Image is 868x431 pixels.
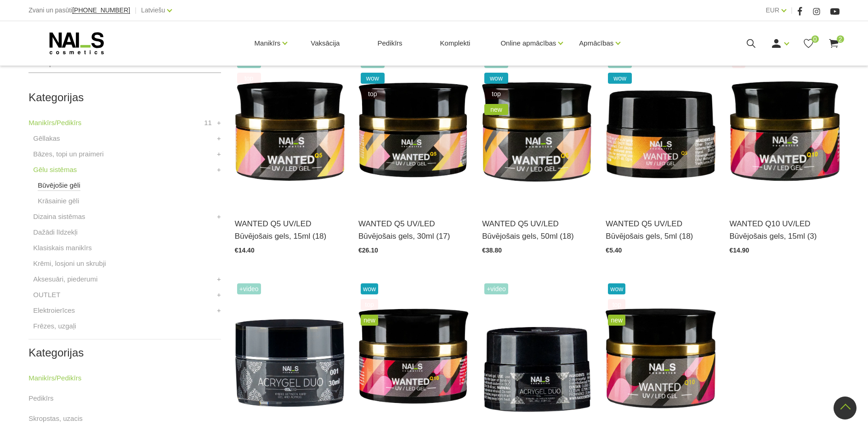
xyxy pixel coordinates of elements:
span: €5.40 [606,247,622,254]
a: 0 [803,38,814,49]
a: Pedikīrs [28,393,53,404]
a: Gēllakas [33,133,60,144]
a: + [217,289,221,300]
a: Komplekti [433,21,478,65]
a: WANTED Q5 UV/LED Būvējošais gels, 30ml (17) [358,218,468,242]
a: + [217,211,221,222]
a: + [217,117,221,128]
a: Gēlu sistēmas [33,164,77,175]
a: + [217,149,221,160]
span: top [484,88,508,99]
a: WANTED Q5 UV/LED Būvējošais gels, 15ml (18) [235,218,345,242]
a: Pedikīrs [370,21,409,65]
span: wow [484,73,508,84]
span: new [608,315,625,326]
span: new [484,104,508,115]
a: Manikīrs [255,25,281,62]
span: | [791,5,793,16]
h2: Kategorijas [28,92,221,103]
a: Būvējošie gēli [38,180,80,191]
span: 2 [837,35,844,43]
img: Gels WANTED NAILS cosmetics tehniķu komanda ir radījusi gelu, kas ilgi jau ir katra meistara mekl... [358,55,468,206]
a: Krāsainie gēli [38,195,79,207]
span: +Video [237,283,261,294]
a: + [217,133,221,144]
span: +Video [484,283,508,294]
div: Zvani un pasūti [28,5,130,16]
span: top [237,73,261,84]
span: top [361,88,385,99]
a: Frēzes, uzgaļi [33,321,76,332]
img: Gels WANTED NAILS cosmetics tehniķu komanda ir radījusi gelu, kas ilgi jau ir katra meistara mekl... [606,55,715,206]
a: Latviešu [141,5,165,16]
a: WANTED Q10 UV/LED Būvējošais gels, 15ml (3) [730,218,840,242]
img: Gels WANTED NAILS cosmetics tehniķu komanda ir radījusi gelu, kas ilgi jau ir katra meistara mekl... [235,55,345,206]
a: Bāzes, topi un praimeri [33,149,103,160]
span: 11 [204,117,212,128]
span: wow [608,73,632,84]
a: Vaksācija [303,21,347,65]
span: €14.90 [730,247,749,254]
a: Aksesuāri, piederumi [33,274,97,285]
a: Online apmācības [500,25,556,62]
a: [PHONE_NUMBER] [72,7,130,14]
span: top [608,299,625,310]
span: 0 [811,35,819,43]
img: Gels WANTED NAILS cosmetics tehniķu komanda ir radījusi gelu, kas ilgi jau ir katra meistara mekl... [730,55,840,206]
a: WANTED Q5 UV/LED Būvējošais gels, 5ml (18) [606,218,715,242]
span: top [361,299,378,310]
span: €38.80 [482,247,502,254]
a: EUR [766,5,780,16]
a: 2 [828,38,840,49]
a: + [217,164,221,175]
a: OUTLET [33,289,60,300]
a: Klasiskais manikīrs [33,242,92,253]
span: €26.10 [358,247,378,254]
img: Gels WANTED NAILS cosmetics tehniķu komanda ir radījusi gelu, kas ilgi jau ir katra meistara mekl... [482,55,592,206]
span: wow [608,283,625,294]
a: Elektroierīces [33,305,75,316]
a: Dizaina sistēmas [33,211,85,222]
a: Apmācības [579,25,613,62]
a: Dažādi līdzekļi [33,227,78,238]
a: Manikīrs/Pedikīrs [28,373,81,384]
span: wow [361,283,378,294]
a: WANTED Q5 UV/LED Būvējošais gels, 50ml (18) [482,218,592,242]
a: + [217,305,221,316]
a: + [217,274,221,285]
a: Krēmi, losjoni un skrubji [33,258,106,269]
span: new [361,315,378,326]
span: €14.40 [235,247,255,254]
a: Manikīrs/Pedikīrs [28,117,81,128]
span: wow [361,73,385,84]
h2: Kategorijas [28,347,221,359]
a: Skropstas, uzacis [28,413,83,424]
span: | [135,5,136,16]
